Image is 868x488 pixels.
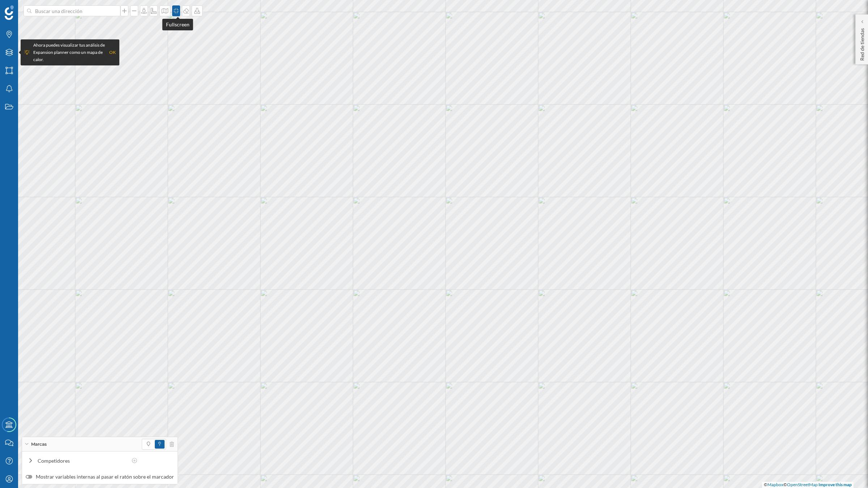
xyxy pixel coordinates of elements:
a: Mapbox [767,482,783,487]
div: Ahora puedes visualizar tus análisis de Expansion planner como un mapa de calor. [33,42,106,63]
div: Fullscreen [162,19,193,30]
div: Competidores [38,457,127,465]
span: Marcas [31,441,47,448]
a: Improve this map [818,482,852,487]
div: © © [762,482,854,488]
a: OpenStreetMap [787,482,818,487]
span: Soporte [14,5,40,12]
img: Geoblink Logo [5,5,14,20]
p: Red de tiendas [859,25,866,61]
label: Mostrar variables internas al pasar el ratón sobre el marcador [26,473,174,480]
div: OK [109,49,116,56]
